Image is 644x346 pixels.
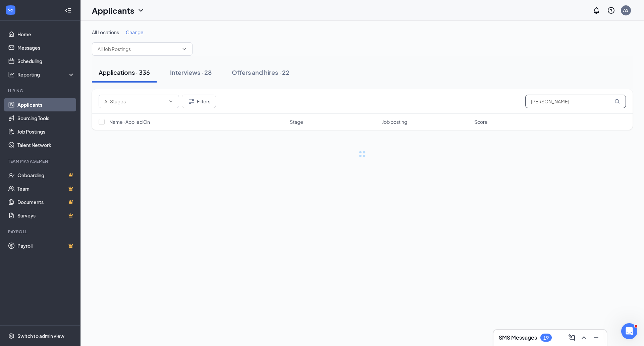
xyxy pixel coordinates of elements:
input: All Job Postings [98,45,179,53]
button: ComposeMessage [567,332,577,343]
div: Team Management [8,158,73,164]
svg: ComposeMessage [568,334,576,342]
a: Scheduling [17,54,75,68]
a: Home [17,28,75,41]
svg: Notifications [592,6,600,14]
a: SurveysCrown [17,209,75,222]
span: Job posting [382,118,407,125]
div: Reporting [17,71,75,78]
svg: Settings [8,333,15,339]
a: Messages [17,41,75,54]
span: All Locations [92,29,119,35]
svg: Analysis [8,71,15,78]
div: Offers and hires · 22 [232,68,289,77]
input: Search in applications [525,95,626,108]
svg: WorkstreamLogo [7,7,14,13]
svg: ChevronDown [137,6,145,14]
button: ChevronUp [579,332,589,343]
div: Switch to admin view [17,333,64,339]
span: Score [474,118,488,125]
svg: ChevronDown [181,46,187,52]
div: Interviews · 28 [170,68,212,77]
a: OnboardingCrown [17,168,75,182]
svg: Collapse [65,7,71,14]
span: Change [126,29,144,35]
a: Talent Network [17,138,75,152]
div: AS [623,7,629,13]
input: All Stages [104,98,165,105]
iframe: Intercom live chat [621,323,637,339]
svg: Filter [187,97,196,105]
div: Hiring [8,88,73,94]
a: Job Postings [17,125,75,138]
button: Filter Filters [182,95,216,108]
div: 19 [543,335,549,341]
button: Minimize [591,332,601,343]
a: Applicants [17,98,75,111]
svg: ChevronDown [168,99,173,104]
a: Sourcing Tools [17,111,75,125]
h3: SMS Messages [499,334,537,341]
h1: Applicants [92,5,134,16]
a: PayrollCrown [17,239,75,252]
div: Applications · 336 [99,68,150,77]
a: DocumentsCrown [17,195,75,209]
svg: QuestionInfo [607,6,615,14]
span: Name · Applied On [109,118,150,125]
svg: ChevronUp [580,334,588,342]
svg: MagnifyingGlass [614,99,620,104]
a: TeamCrown [17,182,75,195]
svg: Minimize [592,334,600,342]
div: Payroll [8,229,73,235]
span: Stage [290,118,303,125]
